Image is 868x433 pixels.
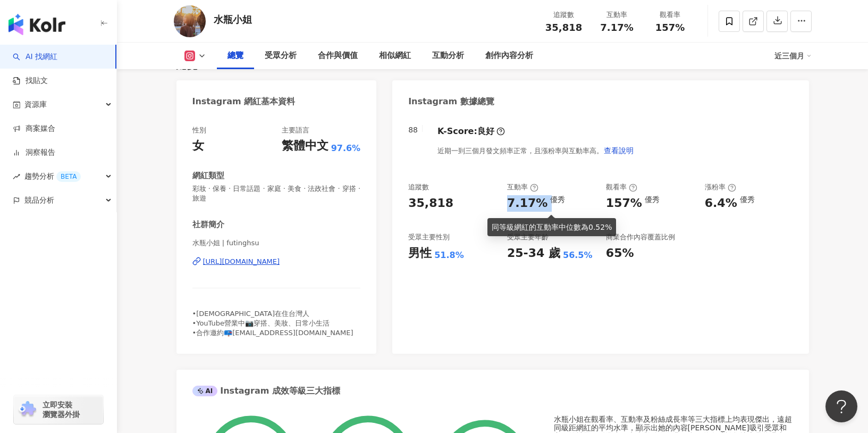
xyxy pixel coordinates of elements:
[14,395,103,424] a: chrome extension立即安裝 瀏覽器外掛
[56,171,81,182] div: BETA
[606,232,675,242] div: 商業合作內容覆蓋比例
[13,173,20,180] span: rise
[318,49,358,62] div: 合作與價值
[192,170,224,181] div: 網紅類型
[9,14,65,35] img: logo
[588,223,612,231] span: 0.52%
[13,52,57,62] a: searchAI 找網紅
[192,310,353,337] span: •[DEMOGRAPHIC_DATA]在住台灣人 •YouTube營業中📷穿搭、美妝、日常小生活 •合作邀約📪[EMAIL_ADDRESS][DOMAIN_NAME]
[492,221,612,233] div: 同等級網紅的互動率中位數為
[544,10,584,20] div: 追蹤數
[192,96,296,107] div: Instagram 網紅基本資料
[705,182,736,192] div: 漲粉率
[434,249,464,261] div: 51.8%
[563,249,593,261] div: 56.5%
[379,49,411,62] div: 相似網紅
[282,126,309,135] div: 主要語言
[408,195,453,212] div: 35,818
[192,126,206,135] div: 性別
[408,126,418,134] div: 88
[507,182,538,192] div: 互動率
[645,195,660,204] div: 優秀
[227,49,243,62] div: 總覽
[192,219,224,230] div: 社群簡介
[774,47,812,64] div: 近三個月
[437,140,634,161] div: 近期一到三個月發文頻率正常，且漲粉率與互動率高。
[507,232,549,242] div: 受眾主要年齡
[214,13,252,26] div: 水瓶小姐
[606,245,634,262] div: 65%
[192,138,204,154] div: 女
[43,400,80,419] span: 立即安裝 瀏覽器外掛
[13,147,55,158] a: 洞察報告
[507,245,560,262] div: 25-34 歲
[192,184,361,203] span: 彩妝 · 保養 · 日常話題 · 家庭 · 美食 · 法政社會 · 穿搭 · 旅遊
[740,195,755,204] div: 優秀
[203,257,280,267] div: [URL][DOMAIN_NAME]
[606,182,637,192] div: 觀看率
[408,245,432,262] div: 男性
[604,146,634,155] span: 查看說明
[825,390,857,422] iframe: Help Scout Beacon - Open
[597,10,637,20] div: 互動率
[17,401,38,418] img: chrome extension
[265,49,297,62] div: 受眾分析
[600,22,633,33] span: 7.17%
[174,5,206,37] img: KOL Avatar
[192,386,218,396] div: AI
[477,126,494,137] div: 良好
[24,93,47,116] span: 資源庫
[507,195,547,212] div: 7.17%
[650,10,690,20] div: 觀看率
[408,182,429,192] div: 追蹤數
[13,76,48,86] a: 找貼文
[331,143,361,154] span: 97.6%
[13,123,55,134] a: 商案媒合
[192,257,361,267] a: [URL][DOMAIN_NAME]
[24,164,81,188] span: 趨勢分析
[192,238,361,248] span: 水瓶小姐 | futinghsu
[408,232,450,242] div: 受眾主要性別
[545,22,582,33] span: 35,818
[192,385,340,397] div: Instagram 成效等級三大指標
[603,140,634,161] button: 查看說明
[550,195,565,204] div: 優秀
[282,138,328,154] div: 繁體中文
[408,96,494,107] div: Instagram 數據總覽
[24,188,54,212] span: 競品分析
[606,195,642,212] div: 157%
[705,195,737,212] div: 6.4%
[655,22,685,33] span: 157%
[432,49,464,62] div: 互動分析
[437,126,505,137] div: K-Score :
[485,49,533,62] div: 創作內容分析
